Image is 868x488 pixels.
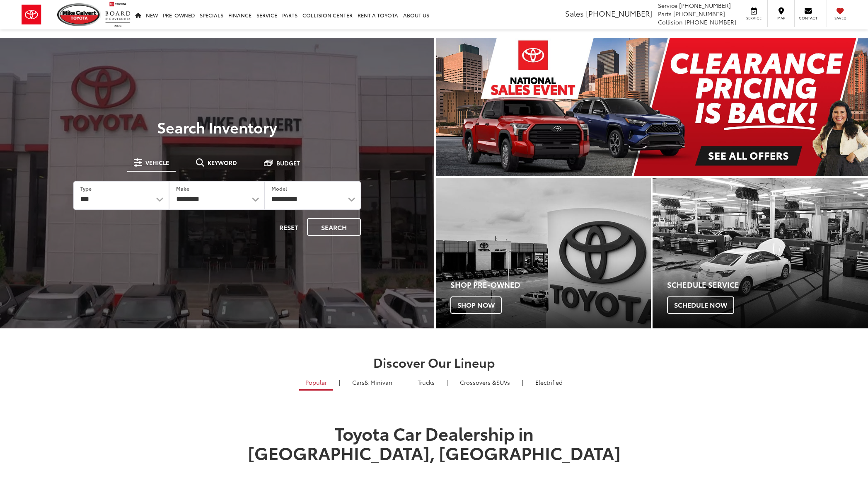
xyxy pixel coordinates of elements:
span: Crossovers & [460,378,496,386]
span: [PHONE_NUMBER] [679,1,731,10]
label: Model [271,185,287,192]
span: [PHONE_NUMBER] [586,8,652,19]
span: Sales [565,8,584,19]
h1: Toyota Car Dealership in [GEOGRAPHIC_DATA], [GEOGRAPHIC_DATA] [242,423,627,481]
h2: Discover Our Lineup [142,355,726,369]
button: Reset [272,218,305,236]
span: Service [658,1,677,10]
a: Cars [346,375,399,389]
span: Contact [799,15,817,21]
span: Saved [831,15,849,21]
a: Shop Pre-Owned Shop Now [436,178,651,329]
h3: Search Inventory [35,119,399,135]
div: Toyota [653,178,868,329]
h4: Schedule Service [667,281,868,289]
a: Trucks [411,375,441,389]
a: SUVs [454,375,516,389]
li: | [337,378,342,386]
label: Make [176,185,189,192]
button: Search [307,218,361,236]
div: Toyota [436,178,651,329]
a: Schedule Service Schedule Now [653,178,868,329]
a: Popular [299,375,333,391]
span: Shop Now [450,296,502,314]
li: | [445,378,450,386]
span: [PHONE_NUMBER] [684,18,736,26]
span: Schedule Now [667,296,734,314]
li: | [520,378,525,386]
h4: Shop Pre-Owned [450,281,651,289]
li: | [402,378,408,386]
label: Type [80,185,92,192]
span: Map [772,15,790,21]
span: Keyword [208,160,237,165]
span: Service [745,15,763,21]
span: & Minivan [365,378,392,386]
span: Parts [658,10,672,18]
span: Budget [276,160,300,166]
img: Mike Calvert Toyota [57,3,101,26]
a: Electrified [529,375,569,389]
span: Vehicle [145,160,169,165]
span: Collision [658,18,683,26]
span: [PHONE_NUMBER] [673,10,725,18]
